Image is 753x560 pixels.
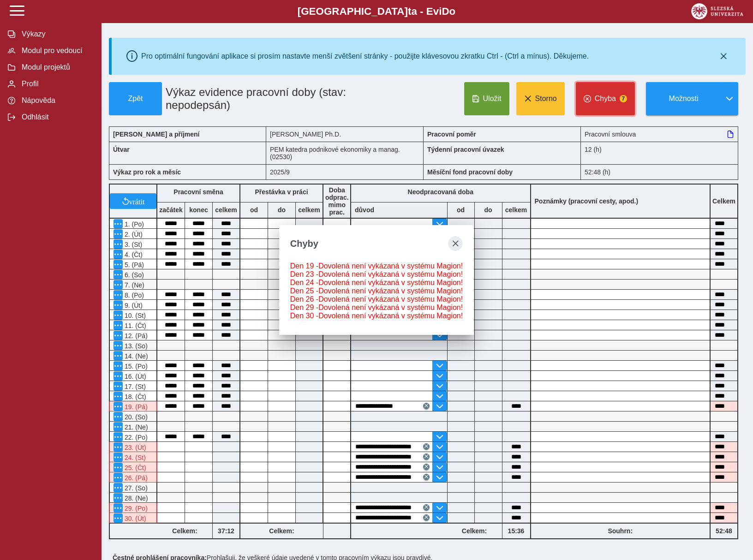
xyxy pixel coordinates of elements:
[576,82,635,115] button: Chyba7
[114,432,123,441] button: Menu
[114,392,123,401] button: Menu
[408,6,411,17] span: t
[114,310,123,320] button: Menu
[483,95,502,103] span: Uložit
[114,412,123,421] button: Menu
[114,341,123,350] button: Menu
[113,146,130,153] b: Útvar
[290,312,318,320] span: Den 30 -
[296,206,323,214] b: celkem
[114,300,123,310] button: Menu
[581,126,738,142] div: Pracovní smlouva
[427,146,504,153] b: Týdenní pracovní úvazek
[290,295,463,304] div: Dovolená není vykázaná v systému Magion!
[427,131,476,138] b: Pracovní poměr
[19,80,94,88] span: Profil
[448,236,463,251] button: close
[110,193,156,209] button: vrátit
[464,82,509,115] button: Uložit
[213,527,239,535] b: 37:12
[28,6,725,18] b: [GEOGRAPHIC_DATA] a - Evi
[654,95,713,103] span: Možnosti
[123,241,142,248] span: 3. (St)
[19,30,94,38] span: Výkazy
[475,206,502,214] b: do
[123,231,143,238] span: 2. (Út)
[114,361,123,370] button: Menu
[290,279,463,287] div: Dovolená není vykázaná v systému Magion!
[123,281,144,289] span: 7. (Ne)
[266,126,424,142] div: [PERSON_NAME] Ph.D.
[646,82,721,115] button: Možnosti
[123,484,148,492] span: 27. (So)
[114,280,123,289] button: Menu
[325,186,349,216] b: Doba odprac. mimo prac.
[290,270,318,278] span: Den 23 -
[123,251,143,258] span: 4. (Čt)
[114,270,123,279] button: Menu
[123,220,144,228] span: 1. (Po)
[123,515,146,522] span: 30. (Út)
[595,95,616,103] span: Chyba
[19,96,94,105] span: Nápověda
[240,527,323,535] b: Celkem:
[123,332,148,340] span: 12. (Pá)
[213,206,239,214] b: celkem
[290,238,318,249] span: Chyby
[109,462,157,472] div: Dovolená není vykázaná v systému Magion!
[290,262,463,270] div: Dovolená není vykázaná v systému Magion!
[123,383,146,390] span: 17. (St)
[123,474,148,482] span: 26. (Pá)
[290,287,318,295] span: Den 25 -
[581,164,738,180] div: 52:48 (h)
[268,206,295,214] b: do
[502,527,530,535] b: 15:36
[447,527,502,535] b: Celkem:
[19,113,94,121] span: Odhlásit
[114,503,123,512] button: Menu
[114,351,123,360] button: Menu
[185,206,212,214] b: konec
[114,422,123,431] button: Menu
[114,442,123,452] button: Menu
[114,250,123,259] button: Menu
[516,82,565,115] button: Storno
[266,142,424,164] div: PEM katedra podnikové ekonomiky a manag. (02530)
[123,292,144,299] span: 8. (Po)
[157,206,185,214] b: začátek
[535,95,557,103] span: Storno
[620,95,627,102] span: 7
[266,164,424,180] div: 2025/9
[109,82,162,115] button: Zpět
[290,295,318,303] span: Den 26 -
[123,434,148,441] span: 22. (Po)
[290,304,463,312] div: Dovolená není vykázaná v systému Magion!
[109,452,157,462] div: Dovolená není vykázaná v systému Magion!
[123,403,148,411] span: 19. (Pá)
[109,513,157,523] div: Dovolená není vykázaná v systému Magion!
[114,483,123,492] button: Menu
[123,423,148,431] span: 21. (Ne)
[408,188,473,196] b: Neodpracovaná doba
[19,63,94,71] span: Modul projektů
[290,279,318,286] span: Den 24 -
[114,219,123,228] button: Menu
[531,197,642,205] b: Poznámky (pracovní cesty, apod.)
[114,493,123,502] button: Menu
[255,188,308,196] b: Přestávka v práci
[114,402,123,411] button: Menu
[109,472,157,483] div: Dovolená není vykázaná v systému Magion!
[449,6,456,17] span: o
[109,442,157,452] div: Dovolená není vykázaná v systému Magion!
[19,47,94,55] span: Modul pro vedoucí
[109,401,157,411] div: Dovolená není vykázaná v systému Magion!
[290,304,318,311] span: Den 29 -
[123,464,146,471] span: 25. (Čt)
[113,95,158,103] span: Zpět
[290,270,463,279] div: Dovolená není vykázaná v systému Magion!
[123,393,146,400] span: 18. (Čt)
[114,331,123,340] button: Menu
[114,463,123,472] button: Menu
[123,505,148,512] span: 29. (Po)
[113,168,181,176] b: Výkaz pro rok a měsíc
